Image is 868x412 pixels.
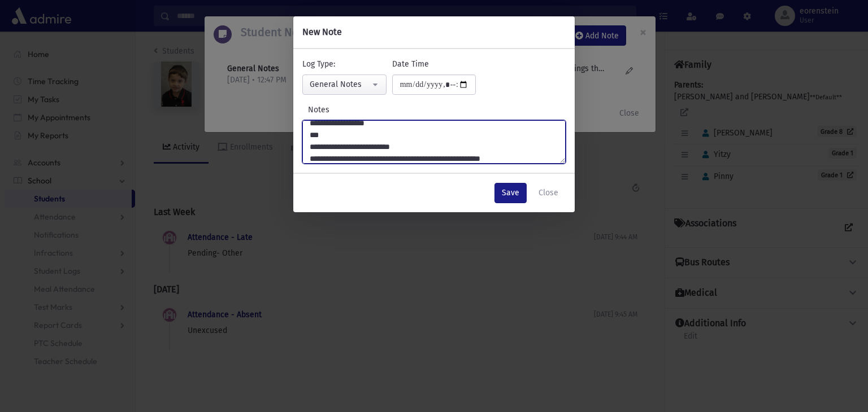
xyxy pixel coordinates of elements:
label: Notes [302,104,346,116]
label: Log Type: [302,58,335,70]
label: Date Time [392,58,429,70]
button: General Notes [302,74,387,95]
div: General Notes [310,78,370,90]
h6: New Note [302,25,342,39]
